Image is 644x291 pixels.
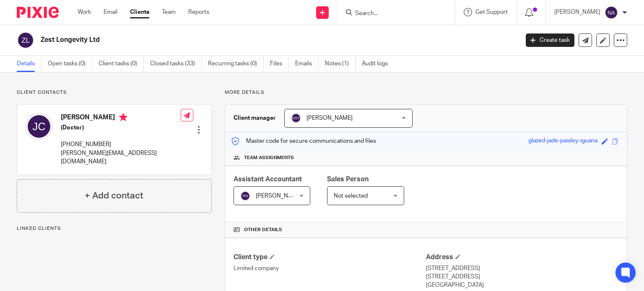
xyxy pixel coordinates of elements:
[240,191,250,201] img: svg%3E
[426,281,618,289] p: [GEOGRAPHIC_DATA]
[295,56,319,72] a: Emails
[426,273,618,281] p: [STREET_ADDRESS]
[26,113,52,140] img: svg%3E
[41,36,419,44] h2: Zest Longevity Ltd
[61,113,181,124] h4: [PERSON_NAME]
[475,9,508,15] span: Get Support
[61,140,181,149] p: [PHONE_NUMBER]
[291,113,301,123] img: svg%3E
[270,56,289,72] a: Files
[85,189,143,202] h4: + Add contact
[17,31,34,49] img: svg%3E
[188,8,209,16] a: Reports
[48,56,92,72] a: Open tasks (0)
[334,193,368,199] span: Not selected
[119,113,127,121] i: Primary
[426,264,618,273] p: [STREET_ADDRESS]
[17,89,212,96] p: Client contacts
[231,137,376,145] p: Master code for secure communications and files
[17,56,42,72] a: Details
[130,8,149,16] a: Clients
[362,56,394,72] a: Audit logs
[61,124,181,132] h5: (Doctor)
[99,56,144,72] a: Client tasks (0)
[225,89,627,96] p: More details
[426,253,618,262] h4: Address
[256,193,302,199] span: [PERSON_NAME]
[162,8,176,16] a: Team
[17,7,59,18] img: Pixie
[208,56,264,72] a: Recurring tasks (0)
[150,56,202,72] a: Closed tasks (33)
[104,8,117,16] a: Email
[325,56,356,72] a: Notes (1)
[244,227,282,233] span: Other details
[234,114,276,122] h3: Client manager
[526,33,574,47] a: Create task
[17,225,212,232] p: Linked clients
[554,8,600,16] p: [PERSON_NAME]
[61,149,181,166] p: [PERSON_NAME][EMAIL_ADDRESS][DOMAIN_NAME]
[234,253,426,262] h4: Client type
[605,6,618,19] img: svg%3E
[528,136,597,146] div: glazed-jade-paisley-iguana
[327,176,369,183] span: Sales Person
[78,8,91,16] a: Work
[354,10,430,18] input: Search
[306,115,353,121] span: [PERSON_NAME]
[234,264,426,273] p: Limited company
[244,155,294,161] span: Team assignments
[234,176,302,183] span: Assistant Accountant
